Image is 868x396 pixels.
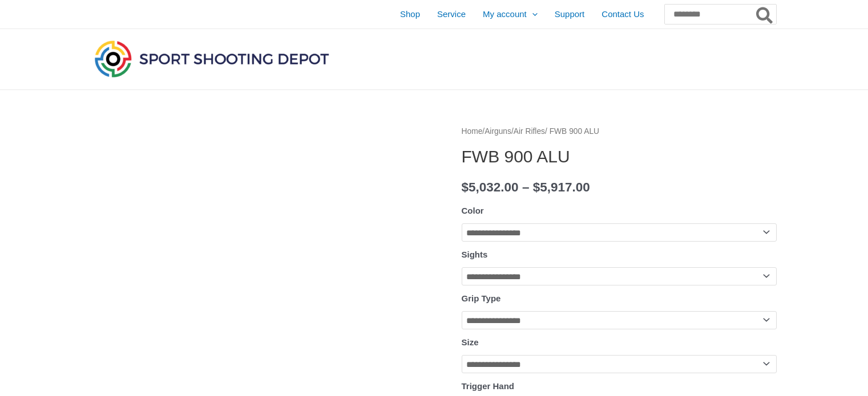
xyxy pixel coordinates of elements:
a: Airguns [485,127,511,136]
button: Search [754,5,776,24]
label: Size [462,337,479,347]
a: Air Rifles [514,127,545,136]
label: Color [462,206,484,215]
img: Sport Shooting Depot [92,38,332,80]
bdi: 5,917.00 [533,180,590,194]
bdi: 5,032.00 [462,180,519,194]
label: Trigger Hand [462,381,515,391]
label: Grip Type [462,293,501,303]
h1: FWB 900 ALU [462,146,777,167]
span: $ [533,180,540,194]
label: Sights [462,250,488,259]
span: – [522,180,530,194]
nav: Breadcrumb [462,124,777,139]
a: Home [462,127,483,136]
span: $ [462,180,469,194]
